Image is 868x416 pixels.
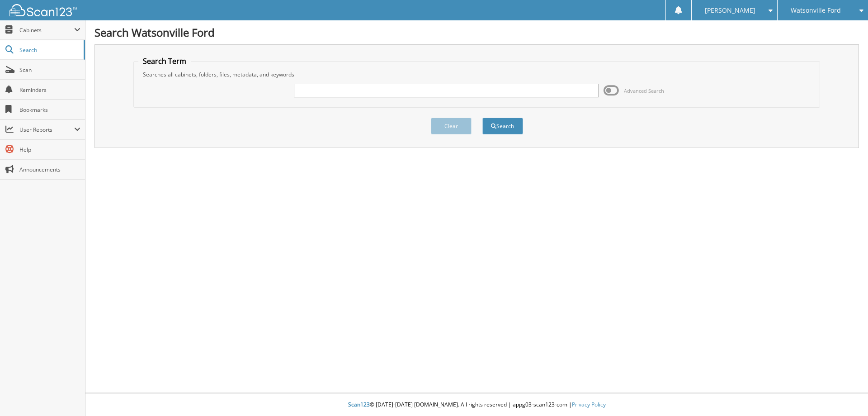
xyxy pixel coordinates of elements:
[791,8,841,13] span: Watsonville Ford
[482,118,523,134] button: Search
[823,373,868,416] iframe: Chat Widget
[19,26,74,34] span: Cabinets
[19,46,79,54] span: Search
[19,66,80,74] span: Scan
[85,394,868,416] div: © [DATE]-[DATE] [DOMAIN_NAME]. All rights reserved | appg03-scan123-com |
[572,401,606,408] a: Privacy Policy
[19,126,74,134] span: User Reports
[19,106,80,114] span: Bookmarks
[348,401,370,408] span: Scan123
[624,87,664,94] span: Advanced Search
[19,86,80,94] span: Reminders
[431,118,472,134] button: Clear
[705,8,755,13] span: [PERSON_NAME]
[94,25,859,40] h1: Search Watsonville Ford
[138,56,191,66] legend: Search Term
[9,4,77,16] img: scan123-logo-white.svg
[138,71,816,78] div: Searches all cabinets, folders, files, metadata, and keywords
[19,166,80,173] span: Announcements
[19,146,80,153] span: Help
